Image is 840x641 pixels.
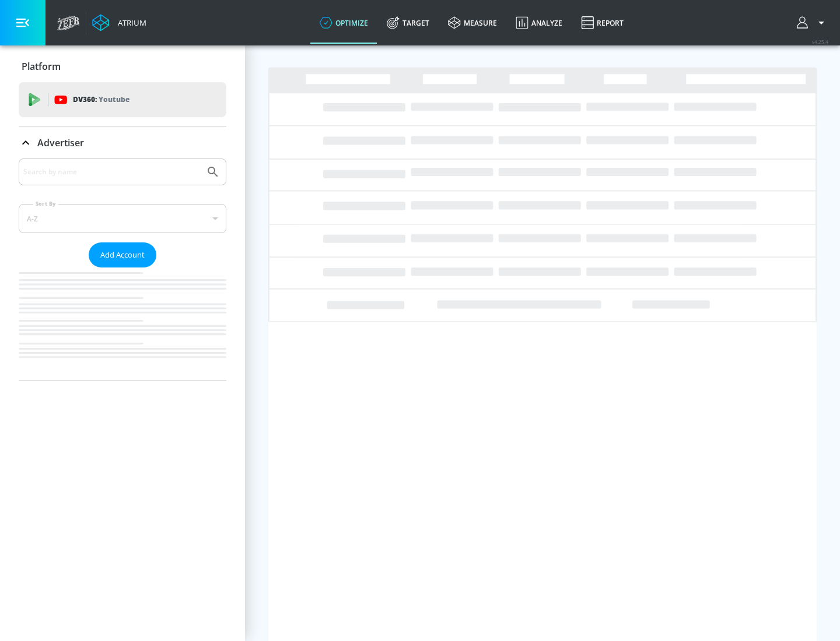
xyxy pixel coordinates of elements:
div: A-Z [19,204,226,233]
p: Advertiser [37,136,84,149]
button: Add Account [89,242,156,267]
div: Advertiser [19,126,226,159]
input: Search by name [23,164,200,179]
span: Add Account [100,248,145,262]
a: Target [377,2,439,44]
div: Platform [19,50,226,83]
p: Platform [22,60,61,73]
label: Sort By [33,200,58,207]
p: DV360: [73,93,129,106]
a: Analyze [506,2,572,44]
span: v 4.25.4 [812,38,828,45]
div: Advertiser [19,159,226,381]
a: measure [439,2,506,44]
div: DV360: Youtube [19,82,226,117]
div: Atrium [113,17,146,28]
a: Report [572,2,633,44]
a: optimize [310,2,377,44]
p: Youtube [99,93,129,105]
a: Atrium [92,14,146,31]
nav: list of Advertiser [19,267,226,381]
